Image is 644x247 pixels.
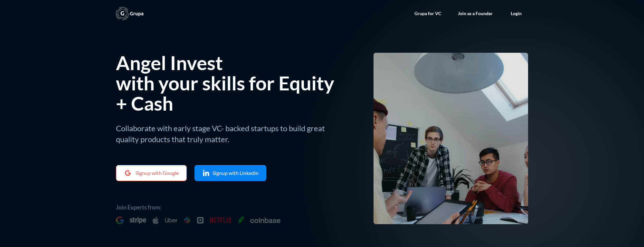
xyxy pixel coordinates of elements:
[116,202,343,211] p: Join Experts from:
[116,165,187,181] a: Signup with Google
[136,170,179,176] div: Signup with Google
[213,170,259,176] div: Signup with Linkedin
[408,4,448,23] a: Grupa for VC
[116,121,343,144] p: Collaborate with early stage VC- backed startups to build great quality products that truly matter.
[504,4,528,23] a: Login
[451,4,499,23] a: Join as a Founder
[194,165,266,181] a: Signup with Linkedin
[116,51,334,115] h1: Angel Invest with your skills for Equity + Cash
